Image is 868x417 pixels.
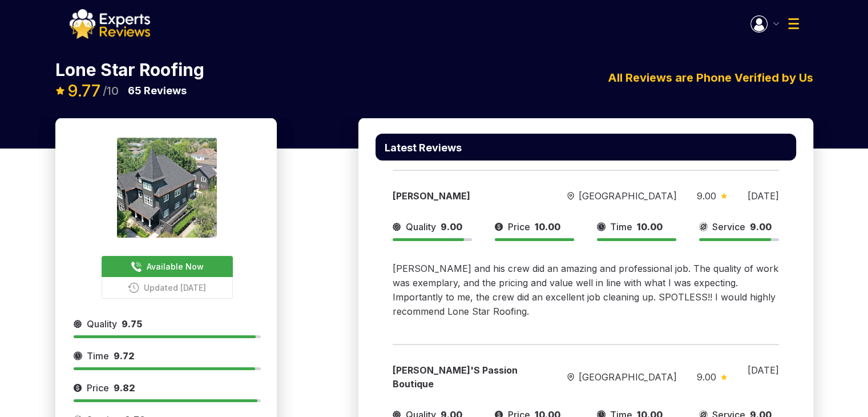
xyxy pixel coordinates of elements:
span: Time [610,220,632,234]
span: 9.00 [697,190,716,202]
span: /10 [103,85,119,97]
img: slider icon [74,381,82,395]
img: expert image [117,138,217,238]
span: 9.82 [114,382,135,394]
span: 9.00 [750,221,772,232]
img: slider icon [74,349,82,363]
div: [DATE] [748,363,779,391]
img: slider icon [699,220,708,234]
p: Latest Reviews [385,143,462,153]
span: 10.00 [535,221,560,232]
span: Updated [DATE] [144,282,206,294]
span: [GEOGRAPHIC_DATA] [579,189,677,203]
span: 9.77 [67,81,100,101]
img: slider icon [74,317,82,331]
span: [GEOGRAPHIC_DATA] [579,370,677,384]
img: logo [70,9,150,39]
button: Updated [DATE] [102,277,233,299]
img: slider icon [393,220,401,234]
button: Available Now [102,256,233,277]
span: 9.75 [122,318,142,330]
img: Menu Icon [773,22,779,25]
img: slider icon [721,374,727,380]
div: [DATE] [748,189,779,203]
img: slider icon [597,220,605,234]
p: Lone Star Roofing [55,61,204,78]
span: Price [508,220,530,234]
img: buttonPhoneIcon [131,261,142,272]
img: slider icon [721,193,727,199]
span: Quality [406,220,436,234]
span: [PERSON_NAME] and his crew did an amazing and professional job. The quality of work was exemplary... [393,263,778,317]
span: Time [87,349,109,363]
span: Quality [87,317,117,331]
p: Reviews [128,83,187,99]
div: [PERSON_NAME]'s Passion Boutique [393,363,547,391]
span: Price [87,381,109,395]
img: slider icon [567,192,574,201]
img: Menu Icon [750,15,768,33]
span: 9.00 [441,221,462,232]
span: Available Now [147,260,204,272]
div: [PERSON_NAME] [393,189,547,203]
span: 9.72 [114,350,135,362]
span: 10.00 [637,221,663,232]
div: All Reviews are Phone Verified by Us [358,69,813,86]
img: slider icon [495,220,503,234]
img: buttonPhoneIcon [128,282,139,293]
img: Menu Icon [788,18,799,29]
img: slider icon [567,373,574,382]
span: 65 [128,85,142,97]
span: Service [712,220,745,234]
span: 9.00 [697,371,716,383]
